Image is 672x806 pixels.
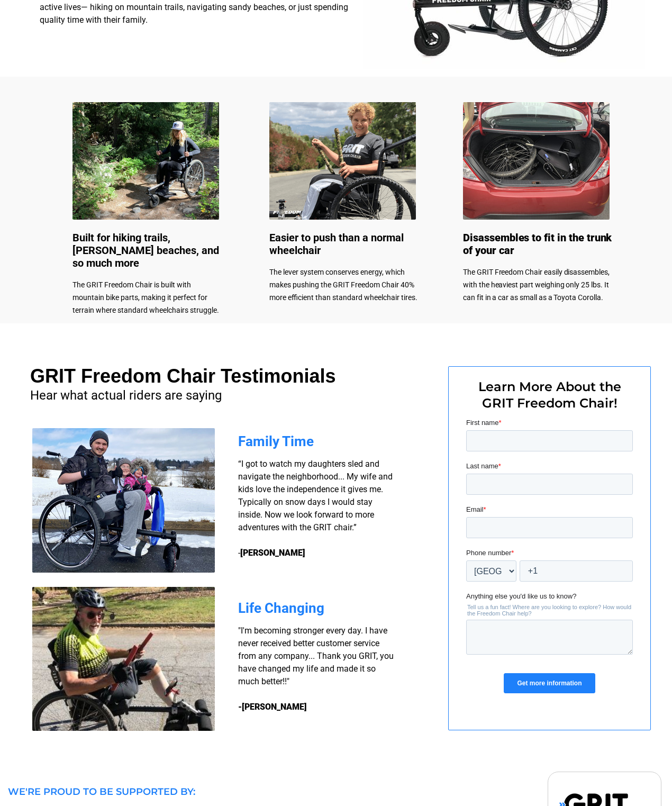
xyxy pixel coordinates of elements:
[238,459,393,558] span: “I got to watch my daughters sled and navigate the neighborhood... My wife and kids love the inde...
[8,786,195,798] span: WE'RE PROUD TO BE SUPPORTED BY:
[238,702,307,712] strong: -[PERSON_NAME]
[30,388,222,403] span: Hear what actual riders are saying
[238,600,324,616] span: Life Changing
[466,418,633,722] iframe: Form 0
[269,268,417,302] span: The lever system conserves energy, which makes pushing the GRIT Freedom Chair 40% more efficient ...
[30,365,335,387] span: GRIT Freedom Chair Testimonials
[72,280,219,314] span: The GRIT Freedom Chair is built with mountain bike parts, making it perfect for terrain where sta...
[463,268,610,302] span: The GRIT Freedom Chair easily disassembles, with the heaviest part weighing only 25 lbs. It can f...
[238,433,314,449] span: Family Time
[238,626,394,686] span: "I'm becoming stronger every day. I have never received better customer service from any company....
[240,548,305,558] strong: [PERSON_NAME]
[72,231,219,269] span: Built for hiking trails, [PERSON_NAME] beaches, and so much more
[269,231,404,257] span: Easier to push than a normal wheelchair
[478,379,621,411] span: Learn More About the GRIT Freedom Chair!
[463,231,612,257] span: Disassembles to fit in the trunk of your car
